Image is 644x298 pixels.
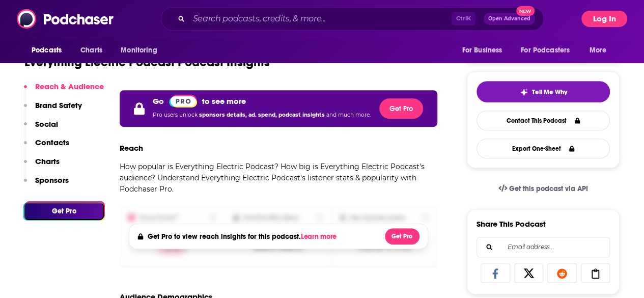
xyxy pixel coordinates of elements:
button: Get Pro [24,202,104,220]
p: Sponsors [35,175,69,185]
span: sponsors details, ad. spend, podcast insights [199,112,326,118]
button: open menu [582,41,620,60]
p: Social [35,119,58,129]
button: Get Pro [385,228,419,245]
h3: Share This Podcast [477,219,546,229]
span: Ctrl K [452,12,475,25]
a: Copy Link [581,263,610,283]
div: Search followers [477,237,610,257]
input: Email address... [485,237,601,257]
img: tell me why sparkle [520,88,528,96]
span: Monitoring [121,43,157,58]
button: Open AdvancedNew [484,13,535,25]
button: Reach & Audience [24,82,104,100]
a: Charts [74,41,108,60]
div: Search podcasts, credits, & more... [161,7,544,31]
a: Pro website [169,94,197,107]
button: Sponsors [24,175,69,194]
img: Podchaser Pro [169,95,197,107]
p: Reach & Audience [35,82,104,91]
button: Brand Safety [24,100,82,119]
p: Pro users unlock and much more. [153,107,371,123]
button: open menu [114,41,170,60]
span: Podcasts [32,43,62,58]
input: Search podcasts, credits, & more... [189,11,452,27]
button: Learn more [301,233,340,241]
img: Podchaser - Follow, Share and Rate Podcasts [17,9,115,29]
span: Charts [80,43,102,58]
button: Charts [24,156,60,175]
span: For Business [462,43,502,58]
p: Charts [35,156,60,166]
button: Export One-Sheet [477,139,610,158]
a: Share on Reddit [547,263,577,283]
a: Share on Facebook [481,263,510,283]
p: How popular is Everything Electric Podcast? How big is Everything Electric Podcast's audience? Un... [120,161,437,195]
p: Go [153,96,164,106]
a: Contact This Podcast [477,111,610,130]
h4: Get Pro to view reach insights for this podcast. [148,232,340,241]
button: Contacts [24,138,69,156]
button: open menu [24,41,75,60]
p: Contacts [35,138,69,147]
span: Open Advanced [488,16,530,21]
span: New [516,6,535,16]
span: Tell Me Why [532,88,567,96]
a: Get this podcast via API [490,176,596,201]
span: For Podcasters [521,43,570,58]
p: to see more [202,96,246,106]
button: Log In [581,11,627,27]
button: Social [24,119,58,138]
span: Get this podcast via API [509,184,588,193]
p: Brand Safety [35,100,82,110]
button: open menu [455,41,515,60]
button: open menu [514,41,584,60]
button: Get Pro [379,98,423,119]
button: tell me why sparkleTell Me Why [477,81,610,102]
a: Share on X/Twitter [514,263,544,283]
span: More [590,43,607,58]
h3: Reach [120,143,143,153]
